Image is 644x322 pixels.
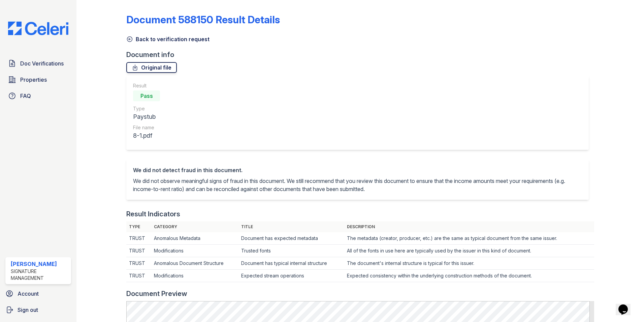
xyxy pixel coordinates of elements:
td: Document has typical internal structure [238,257,344,270]
span: Properties [20,76,47,84]
div: Result [133,82,160,89]
div: Document info [126,50,594,59]
td: The metadata (creator, producer, etc.) are the same as typical document from the same issuer. [344,232,594,245]
span: Doc Verifications [20,59,64,68]
div: 8-1.pdf [133,131,160,140]
div: Paystub [133,112,160,122]
a: Sign out [3,303,74,317]
div: Type [133,105,160,112]
div: We did not detect fraud in this document. [133,166,582,174]
span: FAQ [20,92,31,100]
div: File name [133,124,160,131]
p: We did not observe meaningful signs of fraud in this document. We still recommend that you review... [133,177,582,193]
a: FAQ [5,89,71,103]
td: Modifications [151,270,238,282]
td: The document's internal structure is typical for this issuer. [344,257,594,270]
td: Modifications [151,245,238,257]
td: Anomalous Metadata [151,232,238,245]
div: [PERSON_NAME] [11,260,68,268]
td: TRUST [126,270,151,282]
div: Document Preview [126,289,187,298]
iframe: chat widget [616,295,637,315]
td: TRUST [126,232,151,245]
a: Properties [5,73,71,86]
th: Category [151,221,238,232]
span: Sign out [18,306,38,314]
span: Account [18,290,39,298]
td: Trusted fonts [238,245,344,257]
a: Back to verification request [126,35,210,43]
td: Document has expected metadata [238,232,344,245]
td: TRUST [126,245,151,257]
a: Account [3,287,74,300]
a: Doc Verifications [5,57,71,70]
th: Title [238,221,344,232]
div: Pass [133,90,160,101]
td: Anomalous Document Structure [151,257,238,270]
div: Result Indicators [126,209,180,219]
td: Expected stream operations [238,270,344,282]
th: Description [344,221,594,232]
td: TRUST [126,257,151,270]
a: Document 588150 Result Details [126,14,280,26]
a: Original file [126,62,177,73]
div: Signature Management [11,268,68,281]
th: Type [126,221,151,232]
td: Expected consistency within the underlying construction methods of the document. [344,270,594,282]
td: All of the fonts in use here are typically used by the issuer in this kind of document. [344,245,594,257]
img: CE_Logo_Blue-a8612792a0a2168367f1c8372b55b34899dd931a85d93a1a3d3e32e68fde9ad4.png [3,22,74,35]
